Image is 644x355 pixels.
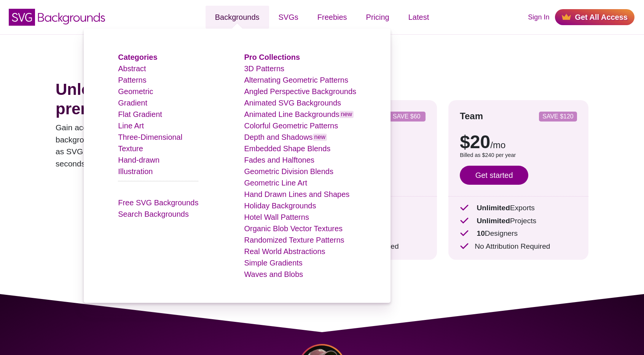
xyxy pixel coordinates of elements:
[118,122,144,130] a: Line Art
[206,6,269,29] a: Backgrounds
[340,111,354,118] span: new
[244,213,309,221] a: Hotel Wall Patterns
[244,133,327,141] a: Depth and Shadowsnew
[477,229,485,237] strong: 10
[490,140,505,150] span: /mo
[244,99,341,107] a: Animated SVG Backgrounds
[244,53,300,61] a: Pro Collections
[460,166,528,185] a: Get started
[244,201,316,210] a: Holiday Backgrounds
[118,64,146,73] a: Abstract
[244,259,302,267] a: Simple Gradients
[460,228,577,239] p: Designers
[391,114,422,120] p: SAVE $60
[460,111,483,121] strong: Team
[244,64,284,73] a: 3D Patterns
[118,210,189,218] a: Search Backgrounds
[542,114,574,120] p: SAVE $120
[460,133,577,151] p: $20
[118,53,157,61] a: Categories
[460,151,577,160] p: Billed as $240 per year
[118,167,153,176] a: Illustration
[244,87,356,96] a: Angled Perspective Backgrounds
[118,87,153,96] a: Geometric
[118,76,146,84] a: Patterns
[460,216,577,227] p: Projects
[399,6,438,29] a: Latest
[477,204,510,212] strong: Unlimited
[118,110,162,118] a: Flat Gradient
[244,76,348,84] a: Alternating Geometric Patterns
[244,167,333,176] a: Geometric Division Blends
[357,6,399,29] a: Pricing
[56,122,274,170] p: Gain access to thousands of premium SVGs, including backgrounds, icons, doodles, and more. Everyt...
[244,122,338,130] a: Colorful Geometric Patterns
[308,6,357,29] a: Freebies
[244,236,344,244] a: Randomized Texture Patterns
[244,224,343,233] a: Organic Blob Vector Textures
[555,9,634,25] a: Get All Access
[118,133,182,141] a: Three-Dimensional
[460,203,577,214] p: Exports
[244,156,314,164] a: Fades and Halftones
[244,144,330,153] a: Embedded Shape Blends
[528,12,549,22] a: Sign In
[460,241,577,252] p: No Attribution Required
[118,99,147,107] a: Gradient
[269,6,308,29] a: SVGs
[118,198,198,207] a: Free SVG Backgrounds
[244,270,303,278] a: Waves and Blobs
[118,156,159,164] a: Hand-drawn
[313,134,327,141] span: new
[118,144,143,153] a: Texture
[56,80,274,118] h1: Unlock access to all our premium graphics
[244,190,349,198] a: Hand Drawn Lines and Shapes
[244,247,325,256] a: Real World Abstractions
[244,110,354,118] a: Animated Line Backgroundsnew
[477,217,510,225] strong: Unlimited
[244,179,307,187] a: Geometric Line Art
